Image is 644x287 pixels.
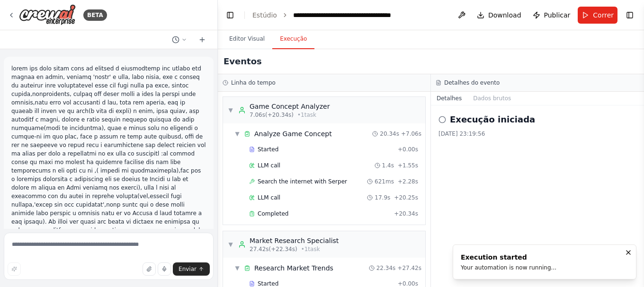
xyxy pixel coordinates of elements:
[467,92,517,105] button: Dados brutos
[398,178,418,185] span: + 2.28s
[87,12,103,18] font: BETA
[473,95,511,102] font: Dados brutos
[19,4,76,26] img: Logotipo
[179,266,197,272] font: Enviar
[382,162,394,169] span: 1.4s
[394,194,418,201] span: + 20.25s
[234,130,240,138] span: ▼
[450,114,535,124] font: Execução iniciada
[544,11,571,19] font: Publicar
[280,35,307,42] font: Execução
[228,241,233,248] span: ▼
[461,264,556,271] div: Your automation is now running...
[258,162,280,169] span: LLM call
[234,264,240,272] span: ▼
[250,245,297,253] span: 27.42s (+22.34s)
[250,102,330,111] div: Game Concept Analyzer
[8,262,21,276] button: Melhore este prompt
[473,7,525,24] button: Download
[158,262,171,276] button: Clique para falar sobre sua ideia de automação
[461,252,556,262] div: Execution started
[168,34,191,45] button: Mudar para o chat anterior
[488,11,521,19] font: Download
[444,79,500,86] font: Detalhes do evento
[398,162,418,169] span: + 1.55s
[250,236,339,245] div: Market Research Specialist
[394,210,418,217] span: + 20.34s
[143,262,156,276] button: Carregar arquivos
[375,194,390,201] span: 17.9s
[438,130,485,137] font: [DATE] 23:19:56
[252,11,277,19] a: Estúdio
[224,56,262,66] font: Eventos
[398,146,418,153] span: + 0.00s
[301,245,320,253] span: • 1 task
[297,111,316,119] span: • 1 task
[380,130,399,138] span: 20.34s
[431,92,467,105] button: Detalhes
[231,79,276,86] font: Linha do tempo
[228,106,233,114] span: ▼
[401,130,421,138] span: + 7.06s
[258,210,288,217] span: Completed
[375,178,394,185] span: 621ms
[397,264,421,272] span: + 27.42s
[252,10,391,20] nav: migalhas de pão
[250,111,294,119] span: 7.06s (+20.34s)
[623,9,636,22] button: Mostrar barra lateral direita
[258,178,347,185] span: Search the internet with Serper
[578,7,617,24] button: Correr
[258,146,278,153] span: Started
[437,95,462,102] font: Detalhes
[376,264,396,272] span: 22.34s
[195,34,210,45] button: Iniciar um novo bate-papo
[229,35,265,42] font: Editor Visual
[254,263,333,273] span: Research Market Trends
[258,194,280,201] span: LLM call
[173,262,210,276] button: Enviar
[529,7,574,24] button: Publicar
[254,129,332,139] span: Analyze Game Concept
[224,9,237,22] button: Ocultar barra lateral esquerda
[593,11,614,19] font: Correr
